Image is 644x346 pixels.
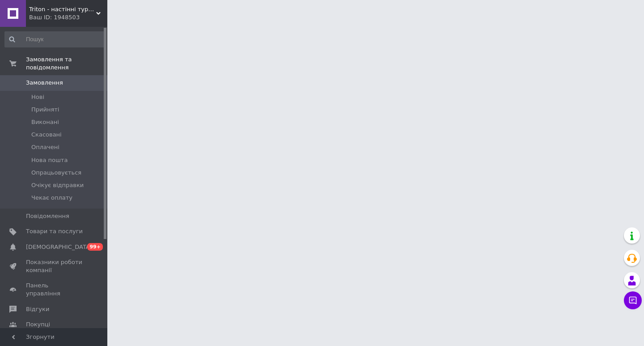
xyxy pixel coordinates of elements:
span: Покупці [26,320,50,329]
button: Чат з покупцем [624,291,642,309]
div: Ваш ID: 1948503 [29,13,107,21]
span: Товари та послуги [26,227,83,235]
span: Скасовані [31,131,62,139]
span: Нові [31,93,44,101]
span: Панель управління [26,282,83,298]
span: Замовлення [26,79,63,87]
span: Прийняті [31,106,59,114]
span: Показники роботи компанії [26,258,83,274]
span: Triton - настінні турніки та бруси для дому від виробника [29,5,96,13]
span: Замовлення та повідомлення [26,56,107,72]
span: Очікує відправки [31,181,84,189]
span: Повідомлення [26,212,69,220]
span: Нова пошта [31,156,68,164]
span: Виконані [31,118,59,126]
input: Пошук [4,31,106,47]
span: 99+ [87,243,103,251]
span: Чекає оплату [31,194,72,202]
span: Опрацьовується [31,169,81,177]
span: Відгуки [26,305,49,313]
span: [DEMOGRAPHIC_DATA] [26,243,92,251]
span: Оплачені [31,143,59,151]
